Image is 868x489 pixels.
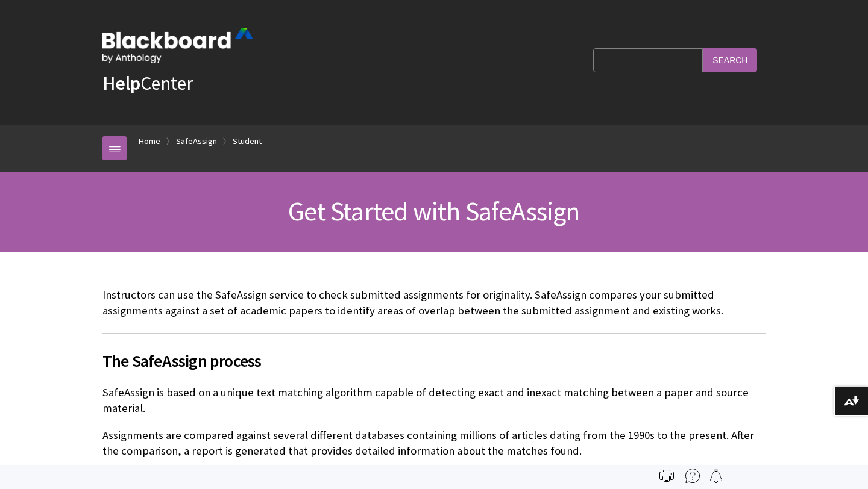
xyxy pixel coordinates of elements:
[102,71,193,95] a: HelpCenter
[102,71,140,95] strong: Help
[102,287,766,319] p: Instructors can use the SafeAssign service to check submitted assignments for originality. SafeAs...
[139,134,160,149] a: Home
[102,385,766,416] p: SafeAssign is based on a unique text matching algorithm capable of detecting exact and inexact ma...
[176,134,217,149] a: SafeAssign
[703,48,757,72] input: Search
[102,348,766,373] span: The SafeAssign process
[288,195,579,228] span: Get Started with SafeAssign
[102,28,253,63] img: Blackboard by Anthology
[102,428,766,459] p: Assignments are compared against several different databases containing millions of articles dati...
[709,469,723,483] img: Follow this page
[233,134,262,149] a: Student
[659,469,674,483] img: Print
[685,469,700,483] img: More help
